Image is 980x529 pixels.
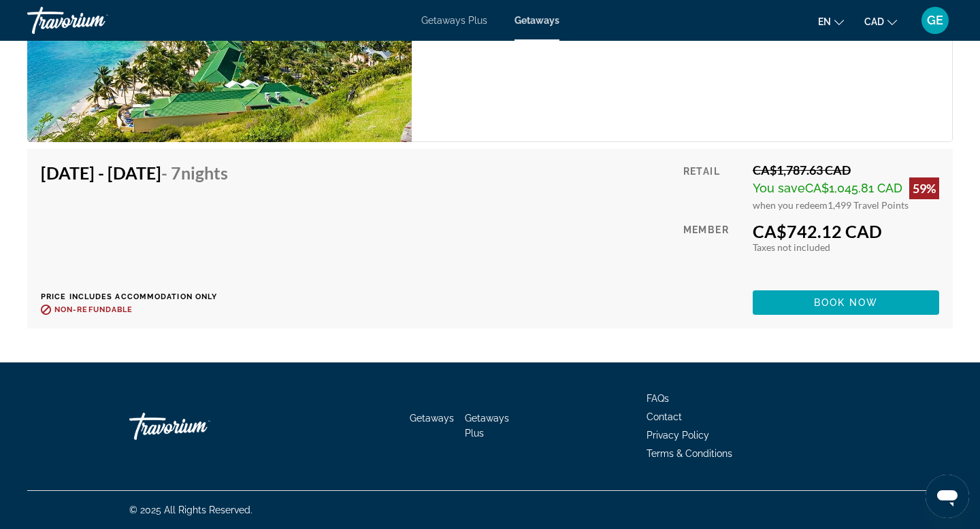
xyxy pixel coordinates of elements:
[926,475,969,518] iframe: Button to launch messaging window
[421,15,487,26] a: Getaways Plus
[465,413,509,439] a: Getaways Plus
[129,406,265,447] a: Go Home
[814,297,879,308] span: Book now
[647,393,669,404] a: FAQs
[647,411,682,422] a: Contact
[161,163,228,183] span: - 7
[129,505,252,515] span: © 2025 All Rights Reserved.
[410,413,454,424] a: Getaways
[647,448,732,459] a: Terms & Conditions
[54,305,133,314] span: Non-refundable
[805,181,902,195] span: CA$1,045.81 CAD
[753,163,939,177] div: CA$1,787.63 CAD
[41,292,238,301] p: Price includes accommodation only
[917,6,953,35] button: User Menu
[927,14,943,27] span: GE
[41,163,228,183] h4: [DATE] - [DATE]
[753,181,805,195] span: You save
[683,221,742,280] div: Member
[514,15,559,26] a: Getaways
[828,199,909,211] span: 1,499 Travel Points
[683,163,742,211] div: Retail
[818,12,844,31] button: Change language
[818,16,831,27] span: en
[753,241,830,253] span: Taxes not included
[753,221,939,241] div: CA$742.12 CAD
[647,430,709,441] a: Privacy Policy
[181,163,228,183] span: Nights
[753,290,939,315] button: Book now
[864,16,884,27] span: CAD
[909,177,939,199] div: 59%
[864,12,897,31] button: Change currency
[753,199,828,211] span: when you redeem
[27,3,163,38] a: Travorium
